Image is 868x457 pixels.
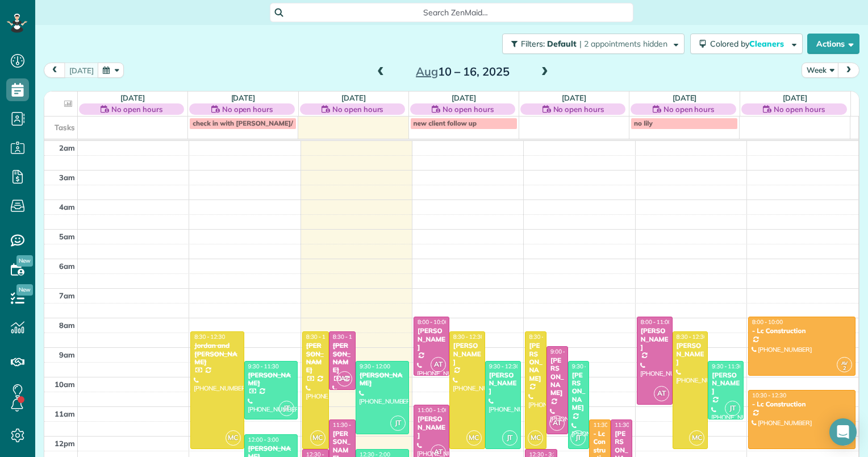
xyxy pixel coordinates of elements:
[549,416,565,431] span: AT
[59,232,75,241] span: 5am
[837,363,852,374] small: 2
[640,327,669,351] div: [PERSON_NAME]
[634,119,653,127] span: no lily
[59,350,75,359] span: 9am
[571,371,586,412] div: [PERSON_NAME]
[528,342,543,383] div: [PERSON_NAME]
[829,418,857,446] div: Open Intercom Messenger
[550,356,565,397] div: [PERSON_NAME]
[193,119,348,127] span: check in with [PERSON_NAME]/[PERSON_NAME]
[725,401,740,416] span: JT
[222,103,273,115] span: No open hours
[279,401,294,416] span: JT
[752,400,852,408] div: - Lc Construction
[416,64,438,78] span: Aug
[391,65,533,78] h2: 10 – 16, 2025
[231,93,256,102] a: [DATE]
[752,392,786,399] span: 10:30 - 12:30
[690,34,803,54] button: Colored byCleaners
[390,416,406,431] span: JT
[579,39,667,49] span: | 2 appointments hidden
[64,63,99,78] button: [DATE]
[418,406,448,414] span: 11:00 - 1:00
[752,318,783,326] span: 8:00 - 10:00
[466,430,482,446] span: MC
[710,39,788,49] span: Colored by
[654,386,669,401] span: AT
[360,363,390,370] span: 9:30 - 12:00
[712,363,742,370] span: 9:30 - 11:30
[593,421,624,429] span: 11:30 - 1:30
[550,348,581,355] span: 9:00 - 12:00
[677,333,707,340] span: 8:30 - 12:30
[332,103,383,115] span: No open hours
[418,318,448,326] span: 8:00 - 10:00
[16,255,33,267] span: New
[226,430,241,446] span: MC
[802,63,839,78] button: Week
[120,93,145,102] a: [DATE]
[306,333,337,340] span: 8:30 - 12:30
[194,333,225,340] span: 8:30 - 12:30
[417,415,446,439] div: [PERSON_NAME]
[44,63,65,78] button: prev
[55,409,75,418] span: 11am
[570,430,586,446] span: JT
[55,380,75,389] span: 10am
[59,202,75,211] span: 4am
[111,103,162,115] span: No open hours
[553,103,604,115] span: No open hours
[496,34,685,54] a: Filters: Default | 2 appointments hidden
[615,421,645,429] span: 11:30 - 1:30
[333,333,364,340] span: 8:30 - 10:30
[521,39,545,49] span: Filters:
[641,318,671,326] span: 8:00 - 11:00
[59,143,75,152] span: 2am
[443,103,494,115] span: No open hours
[562,93,586,102] a: [DATE]
[248,371,294,388] div: [PERSON_NAME]
[752,327,852,335] div: - Lc Construction
[333,421,364,429] span: 11:30 - 2:30
[55,439,75,448] span: 12pm
[502,34,685,54] button: Filters: Default | 2 appointments hidden
[502,430,518,446] span: JT
[59,261,75,271] span: 6am
[194,342,240,366] div: Jordan and [PERSON_NAME]
[711,371,740,396] div: [PERSON_NAME]
[248,363,279,370] span: 9:30 - 11:30
[417,327,446,351] div: [PERSON_NAME]
[332,342,352,375] div: [PERSON_NAME]
[807,34,859,54] button: Actions
[341,93,366,102] a: [DATE]
[529,333,560,340] span: 8:30 - 12:30
[572,363,603,370] span: 9:30 - 12:30
[749,39,786,49] span: Cleaners
[453,342,482,366] div: [PERSON_NAME]
[774,103,825,115] span: No open hours
[838,63,859,78] button: next
[431,357,446,372] span: AT
[337,371,352,387] span: AT
[59,173,75,182] span: 3am
[663,103,715,115] span: No open hours
[59,321,75,330] span: 8am
[528,430,543,446] span: MC
[489,363,520,370] span: 9:30 - 12:30
[359,371,406,388] div: [PERSON_NAME]
[453,333,484,340] span: 8:30 - 12:30
[673,93,697,102] a: [DATE]
[841,360,848,366] span: AV
[16,284,33,296] span: New
[489,371,518,396] div: [PERSON_NAME]
[59,291,75,300] span: 7am
[310,430,325,446] span: MC
[783,93,807,102] a: [DATE]
[452,93,476,102] a: [DATE]
[676,342,705,366] div: [PERSON_NAME]
[547,39,577,49] span: Default
[414,119,477,127] span: new client follow up
[306,342,325,375] div: [PERSON_NAME]
[689,430,704,446] span: MC
[248,436,279,443] span: 12:00 - 3:00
